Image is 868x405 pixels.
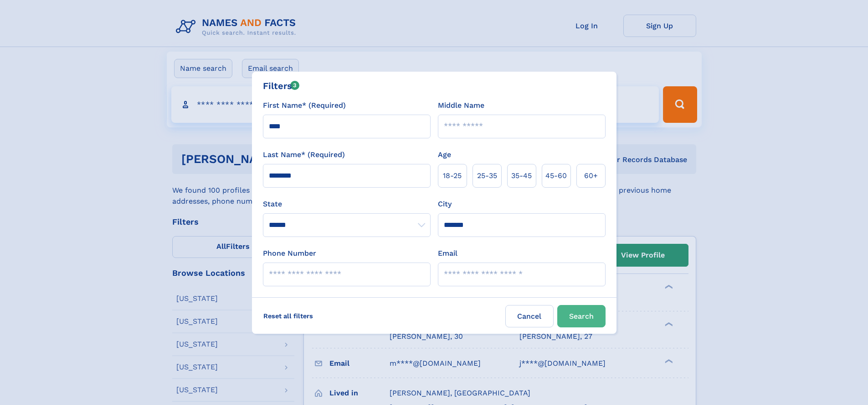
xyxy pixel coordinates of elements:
[263,79,300,93] div: Filters
[257,305,319,327] label: Reset all filters
[584,170,598,181] span: 60+
[438,199,452,210] label: City
[263,149,345,160] label: Last Name* (Required)
[545,170,567,181] span: 45‑60
[438,248,457,259] label: Email
[477,170,497,181] span: 25‑35
[438,100,484,111] label: Middle Name
[263,248,316,259] label: Phone Number
[263,199,431,210] label: State
[505,305,554,327] label: Cancel
[438,149,451,160] label: Age
[263,100,346,111] label: First Name* (Required)
[557,305,606,327] button: Search
[443,170,462,181] span: 18‑25
[511,170,532,181] span: 35‑45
